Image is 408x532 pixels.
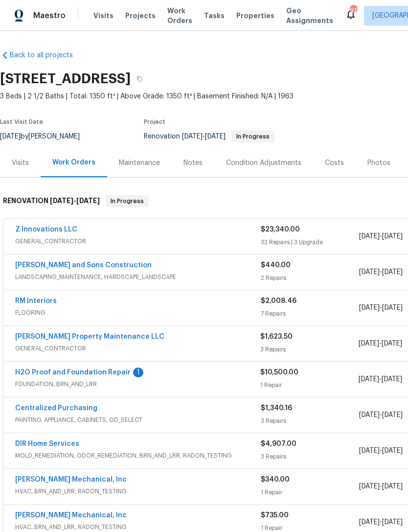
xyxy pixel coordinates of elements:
span: [DATE] [382,412,403,418]
div: Visits [12,158,29,168]
span: [DATE] [359,519,380,526]
span: [DATE] [382,447,403,454]
span: Projects [125,11,156,21]
span: In Progress [107,196,148,206]
a: [PERSON_NAME] Mechanical, Inc [15,476,127,483]
span: PAINTING, APPLIANCE, CABINETS, OD_SELECT [15,415,261,425]
span: $2,008.46 [261,298,296,304]
a: DIR Home Services [15,440,79,447]
span: - [50,197,100,204]
div: 3 Repairs [261,416,359,426]
span: Geo Assignments [286,6,333,25]
span: $1,340.16 [261,405,292,412]
span: $23,340.00 [261,226,300,233]
span: HVAC, BRN_AND_LRR, RADON_TESTING [15,486,261,496]
span: [DATE] [359,447,380,454]
button: Copy Address [131,70,148,88]
span: - [359,267,403,277]
span: $4,907.00 [261,440,296,447]
span: $440.00 [261,262,291,269]
span: FOUNDATION, BRN_AND_LRR [15,379,260,389]
div: Maintenance [119,158,160,168]
span: [DATE] [359,412,380,418]
div: 1 Repair [260,380,358,390]
span: $1,623.50 [260,333,293,340]
div: 3 Repairs [260,345,358,354]
span: $735.00 [261,512,289,519]
div: Work Orders [52,158,95,167]
span: [DATE] [359,304,380,311]
span: $10,500.00 [260,369,298,376]
span: Maestro [33,11,66,21]
div: 2 Repairs [261,273,359,283]
span: HVAC, BRN_AND_LRR, RADON_TESTING [15,522,261,532]
span: GENERAL_CONTRACTOR [15,344,260,353]
div: Costs [325,158,344,168]
span: [DATE] [382,233,403,240]
h6: RENOVATION [3,195,100,207]
span: - [359,482,403,491]
span: - [359,410,403,420]
span: LANDSCAPING_MAINTENANCE, HARDSCAPE_LANDSCAPE [15,272,261,282]
span: [DATE] [359,269,380,276]
span: MOLD_REMEDIATION, ODOR_REMEDIATION, BRN_AND_LRR, RADON_TESTING [15,451,261,461]
span: [DATE] [359,340,379,347]
span: [DATE] [50,197,73,204]
a: H2O Proof and Foundation Repair [15,369,131,376]
span: - [359,446,403,456]
span: [DATE] [382,269,403,276]
span: [DATE] [382,483,403,490]
span: [DATE] [382,519,403,526]
span: [DATE] [382,376,402,383]
div: 1 Repair [261,487,359,497]
span: Renovation [144,133,274,140]
span: [DATE] [359,483,380,490]
span: GENERAL_CONTRACTOR [15,236,261,246]
div: Notes [183,158,203,168]
a: [PERSON_NAME] Property Maintenance LLC [15,333,164,340]
span: FLOORING [15,308,261,318]
a: RM Interiors [15,298,57,304]
div: 32 Repairs | 3 Upgrade [261,237,359,247]
span: Work Orders [167,6,192,25]
span: Visits [93,11,113,21]
span: $340.00 [261,476,290,483]
span: - [359,303,403,313]
span: - [359,231,403,241]
span: Properties [236,11,274,21]
div: Photos [367,158,390,168]
span: [DATE] [382,304,403,311]
div: Condition Adjustments [226,158,301,168]
span: [DATE] [359,233,380,240]
span: [DATE] [76,197,100,204]
span: Tasks [204,12,225,19]
span: Project [144,119,165,125]
span: - [359,374,402,384]
a: Z Innovations LLC [15,226,77,233]
div: 7 Repairs [261,309,359,319]
span: [DATE] [382,340,402,347]
span: [DATE] [182,133,203,140]
span: - [359,339,402,348]
div: 3 Repairs [261,452,359,462]
a: [PERSON_NAME] Mechanical, Inc [15,512,127,519]
span: [DATE] [359,376,379,383]
div: 97 [350,6,357,16]
span: In Progress [232,134,273,139]
a: Centralized Purchasing [15,405,97,412]
span: [DATE] [205,133,226,140]
div: 1 [133,368,143,377]
span: - [359,517,403,527]
a: [PERSON_NAME] and Sons Construction [15,262,152,269]
span: - [182,133,226,140]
